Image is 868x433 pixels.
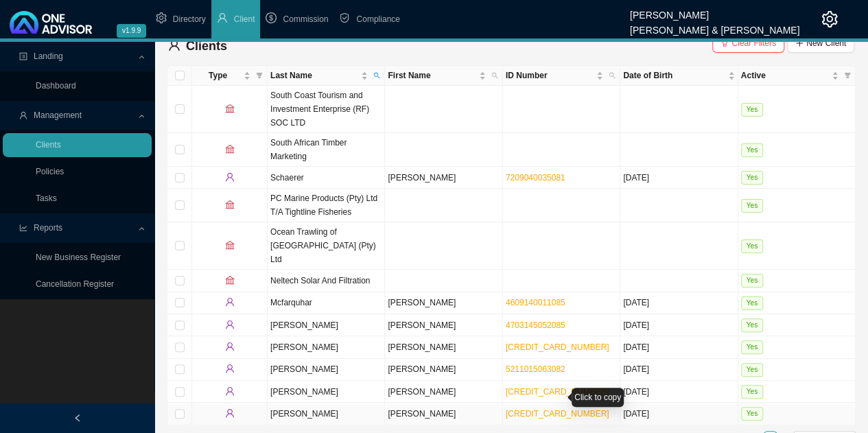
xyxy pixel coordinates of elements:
[225,144,235,154] span: bank
[795,39,804,47] span: plus
[741,318,763,332] span: Yes
[225,200,235,209] span: bank
[620,381,738,403] td: [DATE]
[268,66,385,86] th: Last Name
[234,14,255,24] span: Client
[371,66,383,85] span: search
[34,223,62,233] span: Reports
[741,363,763,377] span: Yes
[373,72,380,79] span: search
[266,12,277,23] span: dollar
[609,72,615,79] span: search
[385,359,502,381] td: [PERSON_NAME]
[10,11,92,34] img: 2df55531c6924b55f21c4cf5d4484680-logo-light.svg
[741,171,763,185] span: Yes
[606,66,618,85] span: search
[506,409,609,419] a: [CREDIT_CARD_NUMBER]
[19,224,27,232] span: line-chart
[741,143,763,157] span: Yes
[268,133,385,167] td: South African Timber Marketing
[821,11,838,27] span: setting
[385,403,502,425] td: [PERSON_NAME]
[841,66,854,85] span: filter
[738,66,856,86] th: Active
[339,12,350,23] span: safety
[268,86,385,133] td: South Coast Tourism and Investment Enterprise (RF) SOC LTD
[268,270,385,292] td: Neltech Solar And Filtration
[36,253,121,262] a: New Business Register
[620,336,738,358] td: [DATE]
[630,19,799,34] div: [PERSON_NAME] & [PERSON_NAME]
[787,34,854,53] button: New Client
[720,39,729,47] span: filter
[225,297,235,307] span: user
[385,336,502,358] td: [PERSON_NAME]
[385,167,502,189] td: [PERSON_NAME]
[225,408,235,418] span: user
[268,167,385,189] td: Schaerer
[489,66,501,85] span: search
[712,34,784,53] button: Clear Filters
[741,239,763,253] span: Yes
[741,340,763,354] span: Yes
[268,222,385,270] td: Ocean Trawling of [GEOGRAPHIC_DATA] (Pty) Ltd
[192,66,268,86] th: Type
[506,320,565,330] a: 4703145052085
[491,72,498,79] span: search
[225,275,235,285] span: bank
[34,51,63,61] span: Landing
[36,194,57,203] a: Tasks
[741,199,763,213] span: Yes
[741,296,763,310] span: Yes
[268,381,385,403] td: [PERSON_NAME]
[268,359,385,381] td: [PERSON_NAME]
[506,342,609,352] a: [CREDIT_CARD_NUMBER]
[195,69,241,82] span: Type
[385,66,502,86] th: First Name
[256,72,263,79] span: filter
[620,167,738,189] td: [DATE]
[156,12,167,23] span: setting
[731,36,776,50] span: Clear Filters
[283,14,328,24] span: Commission
[186,39,227,53] span: Clients
[268,403,385,425] td: [PERSON_NAME]
[741,385,763,399] span: Yes
[217,12,228,23] span: user
[253,66,266,85] span: filter
[506,364,565,374] a: 5211015063082
[385,314,502,336] td: [PERSON_NAME]
[225,342,235,351] span: user
[173,14,206,24] span: Directory
[225,320,235,329] span: user
[225,386,235,396] span: user
[388,69,476,82] span: First Name
[268,336,385,358] td: [PERSON_NAME]
[572,388,624,407] div: Click to copy
[503,66,620,86] th: ID Number
[741,103,763,117] span: Yes
[506,298,565,307] a: 4609140011085
[620,314,738,336] td: [DATE]
[620,403,738,425] td: [DATE]
[844,72,851,79] span: filter
[36,167,64,176] a: Policies
[73,414,82,422] span: left
[225,240,235,250] span: bank
[225,104,235,113] span: bank
[620,359,738,381] td: [DATE]
[385,292,502,314] td: [PERSON_NAME]
[620,66,738,86] th: Date of Birth
[268,189,385,222] td: PC Marine Products (Pty) Ltd T/A Tightline Fisheries
[36,81,76,91] a: Dashboard
[623,69,725,82] span: Date of Birth
[34,110,82,120] span: Management
[356,14,399,24] span: Compliance
[270,69,358,82] span: Last Name
[168,39,180,51] span: user
[385,381,502,403] td: [PERSON_NAME]
[19,111,27,119] span: user
[36,140,61,150] a: Clients
[620,292,738,314] td: [DATE]
[630,3,799,19] div: [PERSON_NAME]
